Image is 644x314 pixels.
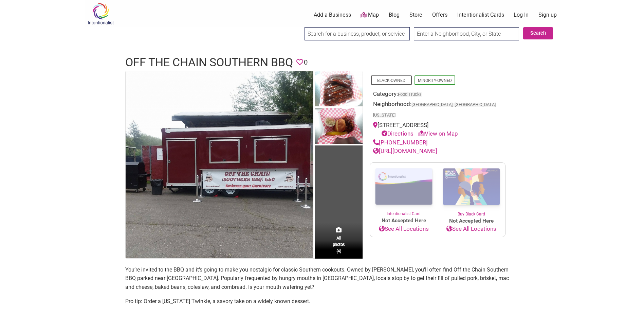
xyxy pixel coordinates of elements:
[373,90,502,100] div: Category:
[125,54,293,71] h1: Off the Chain Southern BBQ
[414,27,519,40] input: Enter a Neighborhood, City, or State
[389,11,400,19] a: Blog
[438,163,505,211] img: Buy Black Card
[432,11,447,19] a: Offers
[373,139,428,146] a: [PHONE_NUMBER]
[373,147,437,154] a: [URL][DOMAIN_NAME]
[370,217,438,225] span: Not Accepted Here
[438,217,505,225] span: Not Accepted Here
[438,163,505,217] a: Buy Black Card
[373,100,502,121] div: Neighborhood:
[438,225,505,233] a: See All Locations
[125,265,519,292] p: You’re invited to the BBQ and it’s going to make you nostalgic for classic Southern cookouts. Own...
[523,27,553,39] button: Search
[314,11,351,19] a: Add a Business
[304,57,308,68] span: 0
[370,163,438,217] a: Intentionalist Card
[514,11,529,19] a: Log In
[296,57,303,68] span: You must be logged in to save favorites.
[418,130,458,137] a: View on Map
[373,113,395,118] span: [US_STATE]
[538,11,557,19] a: Sign up
[333,235,345,254] span: All photos (4)
[409,11,422,19] a: Store
[398,92,422,97] a: Food Trucks
[418,78,452,83] a: Minority-Owned
[457,11,504,19] a: Intentionalist Cards
[125,297,519,306] p: Pro tip: Order a [US_STATE] Twinkie, a savory take on a widely known dessert.
[377,78,405,83] a: Black-Owned
[373,121,502,138] div: [STREET_ADDRESS]
[305,27,410,40] input: Search for a business, product, or service
[361,11,379,19] a: Map
[370,225,438,233] a: See All Locations
[85,3,117,25] img: Intentionalist
[370,163,438,211] img: Intentionalist Card
[382,130,413,137] a: Directions
[411,103,496,107] span: [GEOGRAPHIC_DATA], [GEOGRAPHIC_DATA]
